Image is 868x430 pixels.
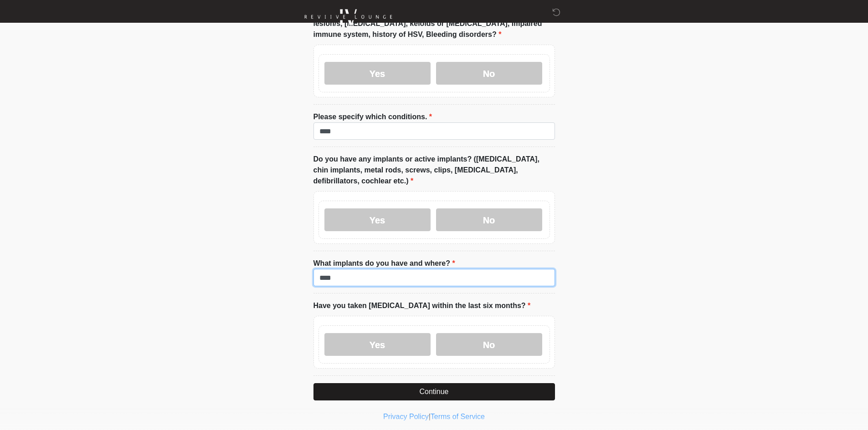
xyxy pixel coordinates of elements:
[313,111,432,122] label: Please specify which conditions.
[304,7,393,27] img: Reviive Lounge Logo
[324,333,431,356] label: Yes
[436,208,542,231] label: No
[313,383,555,400] button: Continue
[324,208,431,231] label: Yes
[431,413,485,420] a: Terms of Service
[313,300,531,311] label: Have you taken [MEDICAL_DATA] within the last six months?
[313,258,455,269] label: What implants do you have and where?
[436,62,542,85] label: No
[313,154,555,187] label: Do you have any implants or active implants? ([MEDICAL_DATA], chin implants, metal rods, screws, ...
[324,62,431,85] label: Yes
[429,413,431,420] a: |
[436,333,542,356] label: No
[383,413,429,420] a: Privacy Policy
